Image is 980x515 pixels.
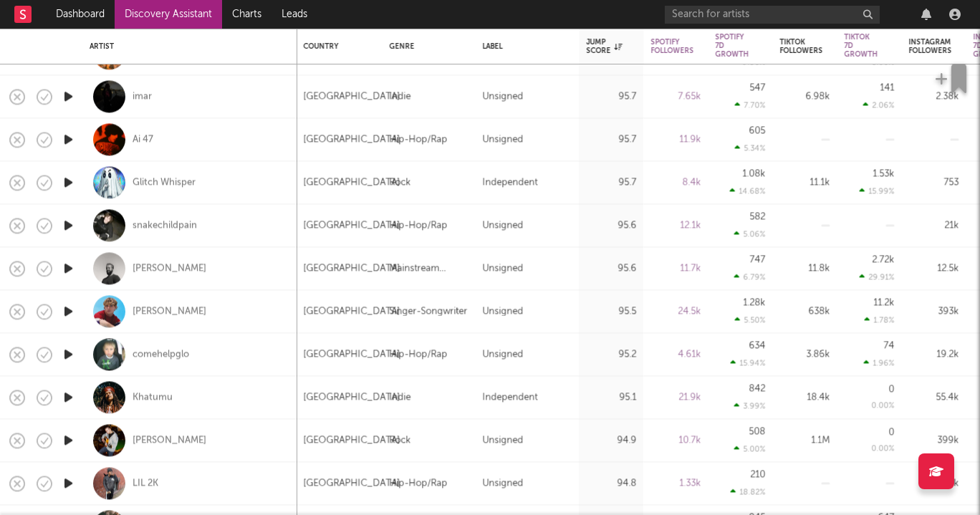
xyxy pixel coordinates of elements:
div: 95.7 [586,88,636,105]
div: 9.86 % [733,57,765,67]
div: 1.33k [650,475,701,492]
div: [GEOGRAPHIC_DATA] [303,389,400,406]
div: 95.2 [586,346,636,363]
div: 94.9 [586,432,636,449]
div: 18.4k [779,389,830,406]
div: 21k [908,217,959,234]
div: Unsigned [482,432,523,449]
div: Spotify Followers [650,38,693,55]
div: 3.86k [779,346,830,363]
div: Instagram Followers [908,38,951,55]
div: Indie [389,389,410,406]
div: 1.1M [779,432,830,449]
div: 4.61k [650,346,701,363]
div: 95.6 [586,217,636,234]
div: 55.4k [908,389,959,406]
div: 5.50 % [734,315,765,324]
div: 605 [749,126,765,135]
div: 399k [908,432,959,449]
div: Singer-Songwriter [389,303,467,320]
a: imar [133,90,152,103]
div: Hip-Hop/Rap [389,217,447,234]
div: Indie [389,88,410,105]
div: 1.78 % [864,315,894,324]
div: [GEOGRAPHIC_DATA] [303,346,400,363]
div: 0 [888,385,894,394]
div: Unsigned [482,217,523,234]
div: 11.8k [779,260,830,277]
div: [GEOGRAPHIC_DATA] [303,260,400,277]
div: 5.34 % [734,143,765,153]
div: 8.4k [650,174,701,191]
div: Hip-Hop/Rap [389,346,447,363]
div: 10.7k [650,432,701,449]
div: Hip-Hop/Rap [389,475,447,492]
div: [GEOGRAPHIC_DATA] [303,174,400,191]
div: 2.72k [872,255,894,264]
div: Mainstream Electronic [389,260,468,277]
div: Unsigned [482,260,523,277]
div: 393k [908,303,959,320]
div: 0 [888,428,894,437]
div: 0.00 % [871,446,894,453]
div: 11.2k [873,298,894,307]
a: [PERSON_NAME] [133,434,206,447]
a: [PERSON_NAME] [133,305,206,318]
div: Rock [389,432,410,449]
div: 15.94 % [730,358,765,367]
div: 21.9k [650,389,701,406]
div: Unsigned [482,475,523,492]
div: 753 [908,174,959,191]
div: 5.06 % [734,229,765,239]
div: Independent [482,389,537,406]
div: 14.68 % [729,186,765,196]
div: 141 [880,83,894,92]
div: 19.2k [908,346,959,363]
div: Unsigned [482,131,523,148]
div: 210 [750,470,765,479]
a: comehelpglo [133,348,189,361]
div: 12.5k [908,260,959,277]
div: 95.6 [586,260,636,277]
div: Tiktok 7D Growth [844,33,878,59]
a: LIL 2K [133,477,158,490]
div: [GEOGRAPHIC_DATA] [303,217,400,234]
div: Unsigned [482,346,523,363]
div: 95.7 [586,131,636,148]
div: [GEOGRAPHIC_DATA] [303,432,400,449]
div: 508 [749,427,765,436]
div: Label [482,42,565,51]
div: [GEOGRAPHIC_DATA] [303,88,400,105]
div: 2.38k [908,88,959,105]
div: 1.08k [742,169,765,178]
div: Country [303,42,367,51]
div: 1.53k [873,169,894,178]
div: Glitch Whisper [133,176,196,189]
div: 29.91 % [859,272,894,281]
div: 6.98k [779,88,830,105]
div: 11.1k [779,174,830,191]
div: 582 [749,212,765,221]
div: 747 [749,255,765,264]
div: 0.00 % [871,403,894,410]
div: 1.96 % [863,358,894,367]
div: 24.5k [650,303,701,320]
a: Ai 47 [133,133,153,146]
div: 2.06 % [863,100,894,110]
div: Rock [389,174,410,191]
div: 11.7k [650,260,701,277]
div: 3.99 % [734,401,765,410]
div: 842 [749,384,765,393]
div: 3.00 % [863,57,894,67]
div: [GEOGRAPHIC_DATA] [303,303,400,320]
div: 547 [749,83,765,92]
div: Independent [482,174,537,191]
div: 95.7 [586,174,636,191]
a: [PERSON_NAME] [133,262,206,275]
div: Jump Score [586,38,622,55]
div: [GEOGRAPHIC_DATA] [303,475,400,492]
